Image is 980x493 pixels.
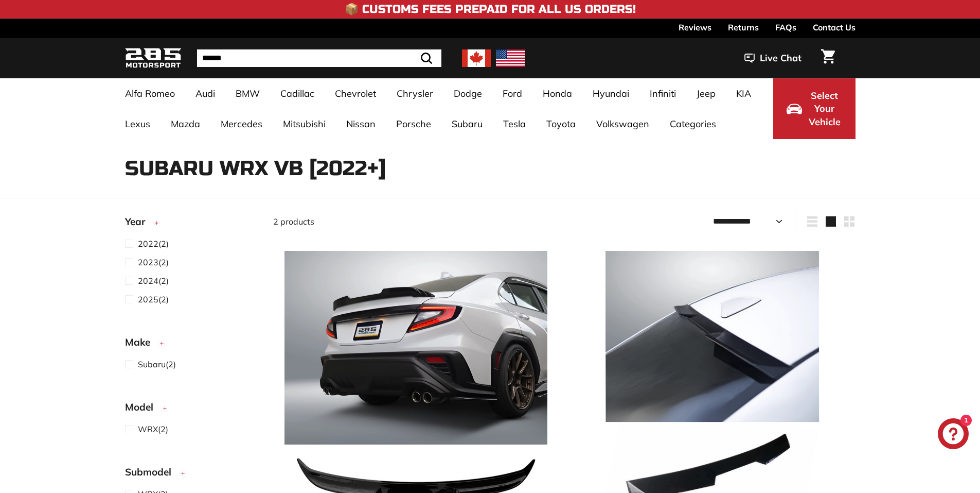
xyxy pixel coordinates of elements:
[492,78,532,109] a: Ford
[138,423,168,435] span: (2)
[138,257,158,267] span: 2023
[586,109,660,139] a: Volkswagen
[775,19,796,36] a: FAQs
[138,237,169,250] span: (2)
[815,41,841,76] a: Cart
[386,109,441,139] a: Porsche
[660,109,726,139] a: Categories
[532,78,582,109] a: Honda
[270,78,325,109] a: Cadillac
[138,294,158,304] span: 2025
[728,19,759,36] a: Returns
[679,19,711,36] a: Reviews
[441,109,493,139] a: Subaru
[273,109,336,139] a: Mitsubishi
[138,424,158,434] span: WRX
[138,293,169,305] span: (2)
[210,109,273,139] a: Mercedes
[536,109,586,139] a: Toyota
[731,45,815,71] button: Live Chat
[125,214,153,229] span: Year
[686,78,726,109] a: Jeep
[197,49,441,67] input: Search
[726,78,761,109] a: KIA
[125,397,257,422] button: Model
[443,78,492,109] a: Dodge
[125,46,182,71] img: Logo_285_Motorsport_areodynamics_components
[336,109,386,139] a: Nissan
[115,109,161,139] a: Lexus
[138,358,176,370] span: (2)
[138,276,158,286] span: 2024
[125,335,158,350] span: Make
[493,109,536,139] a: Tesla
[639,78,686,109] a: Infiniti
[125,332,257,358] button: Make
[813,19,856,36] a: Contact Us
[935,418,972,452] inbox-online-store-chat: Shopify online store chat
[115,78,185,109] a: Alfa Romeo
[807,89,842,129] span: Select Your Vehicle
[325,78,386,109] a: Chevrolet
[225,78,270,109] a: BMW
[773,78,856,139] button: Select Your Vehicle
[125,211,257,237] button: Year
[345,3,636,15] h4: 📦 Customs Fees Prepaid for All US Orders!
[273,215,564,228] div: 2 products
[125,400,161,415] span: Model
[185,78,225,109] a: Audi
[760,52,801,65] span: Live Chat
[386,78,443,109] a: Chrysler
[125,157,856,180] h1: Subaru WRX VB [2022+]
[161,109,210,139] a: Mazda
[138,275,169,287] span: (2)
[138,359,166,369] span: Subaru
[138,256,169,268] span: (2)
[125,462,257,487] button: Submodel
[582,78,639,109] a: Hyundai
[138,239,158,249] span: 2022
[125,465,179,480] span: Submodel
